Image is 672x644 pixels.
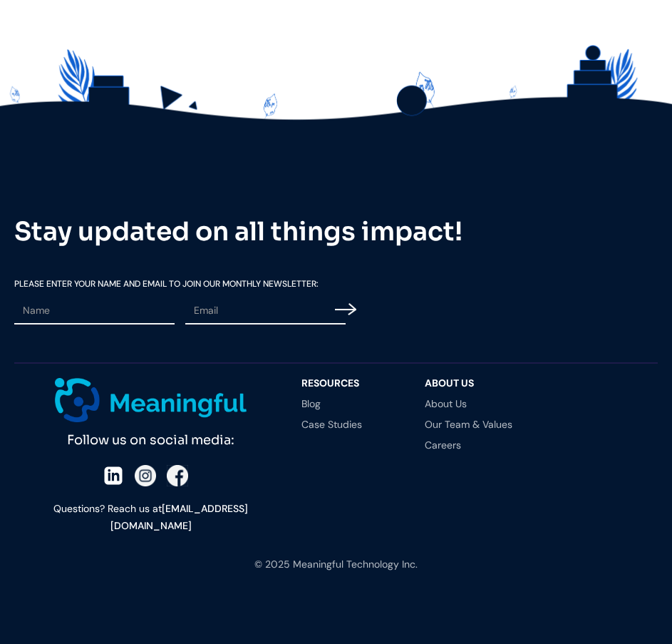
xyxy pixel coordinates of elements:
a: [EMAIL_ADDRESS][DOMAIN_NAME] [110,502,249,532]
a: Careers [425,440,534,450]
h2: Stay updated on all things impact! [14,216,462,247]
div: © 2025 Meaningful Technology Inc. [254,556,418,573]
a: Blog [301,399,410,409]
a: About Us [425,399,534,409]
div: Questions? Reach us at [14,501,287,535]
form: Email Form [14,280,356,330]
div: resources [301,378,410,388]
input: Submit [335,292,356,327]
div: About Us [425,378,534,388]
a: Case Studies [301,419,410,429]
input: Name [14,297,175,324]
input: Email [185,297,346,324]
div: Follow us on social media: [14,422,287,451]
label: Please Enter your Name and email To Join our Monthly Newsletter: [14,280,356,288]
a: Our Team & Values [425,419,534,429]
